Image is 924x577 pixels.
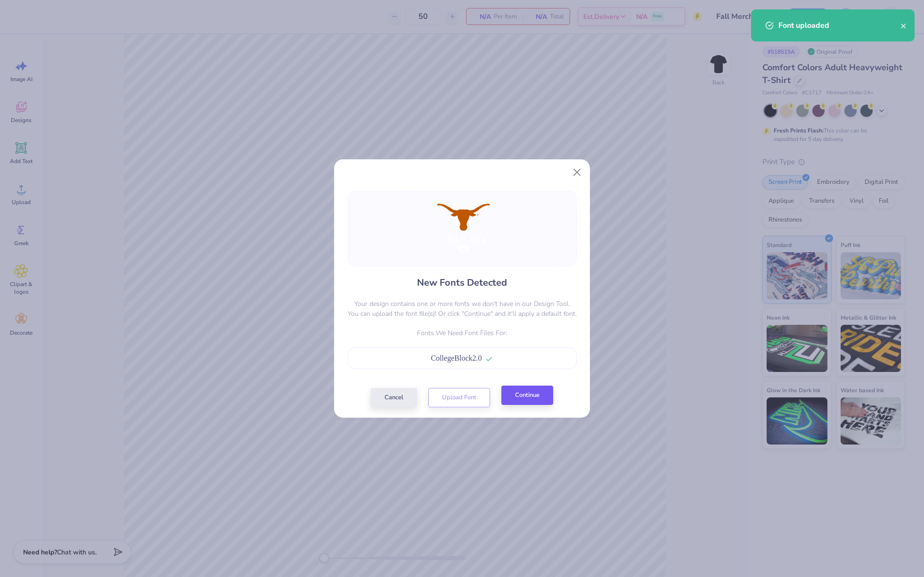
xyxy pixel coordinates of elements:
button: Cancel [371,388,417,407]
button: close [900,20,907,31]
span: CollegeBlock2.0 [431,354,482,362]
button: Continue [501,386,553,405]
p: Fonts We Need Font Files For: [348,328,577,338]
button: Close [568,163,586,181]
div: Font uploaded [778,20,900,31]
h4: New Fonts Detected [417,276,507,289]
p: Your design contains one or more fonts we don't have in our Design Tool. You can upload the font ... [348,299,577,319]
